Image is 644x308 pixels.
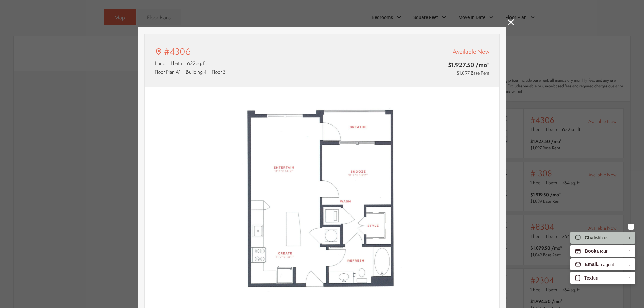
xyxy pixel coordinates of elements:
span: 622 sq. ft. [187,60,207,67]
span: 1 bath [170,60,182,67]
span: 1 bed [155,60,165,67]
span: Floor 3 [212,68,226,75]
span: Building 4 [186,68,207,75]
p: #4306 [164,45,191,58]
span: $1,897 Base Rent [457,70,489,76]
span: $1,927.50 /mo* [410,61,489,69]
span: Available Now [453,47,489,56]
span: Floor Plan A1 [155,68,181,75]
